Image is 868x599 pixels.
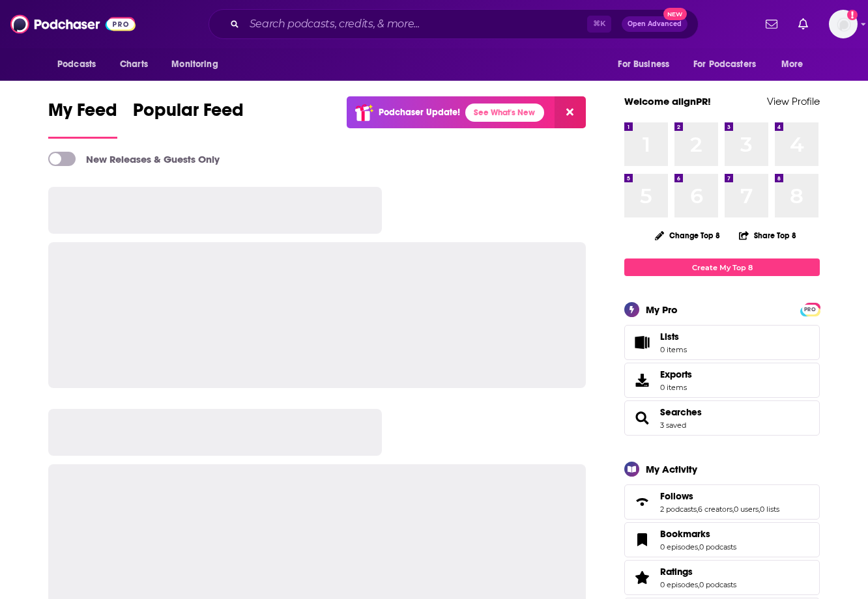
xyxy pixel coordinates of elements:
[699,580,736,589] a: 0 podcasts
[660,490,779,502] a: Follows
[660,528,736,540] a: Bookmarks
[624,95,711,107] a: Welcome alignPR!
[759,505,760,514] span: ,
[646,463,697,475] div: My Activity
[57,55,96,74] span: Podcasts
[738,223,797,248] button: Share Top 8
[698,580,699,589] span: ,
[660,542,698,551] a: 0 episodes
[660,383,692,392] span: 0 items
[48,99,117,129] span: My Feed
[379,107,460,118] p: Podchaser Update!
[734,505,759,514] a: 0 users
[847,10,858,20] svg: Add a profile image
[660,406,702,418] a: Searches
[802,305,818,314] span: PRO
[647,227,728,244] button: Change Top 8
[465,104,544,122] a: See What's New
[120,55,148,74] span: Charts
[629,568,655,587] a: Ratings
[693,55,756,74] span: For Podcasters
[48,99,117,139] a: My Feed
[624,560,820,595] span: Ratings
[48,152,220,166] a: New Releases & Guests Only
[111,52,156,77] a: Charts
[629,493,655,511] a: Follows
[663,8,687,20] span: New
[660,345,687,354] span: 0 items
[622,16,687,32] button: Open AdvancedNew
[660,566,736,578] a: Ratings
[698,505,732,514] a: 6 creators
[660,421,686,430] a: 3 saved
[732,505,734,514] span: ,
[629,409,655,427] a: Searches
[629,371,655,389] span: Exports
[624,258,820,276] a: Create My Top 8
[646,303,678,316] div: My Pro
[660,331,679,342] span: Lists
[244,14,587,35] input: Search podcasts, credits, & more...
[660,490,693,502] span: Follows
[772,52,820,77] button: open menu
[697,505,698,514] span: ,
[618,55,669,74] span: For Business
[802,304,818,314] a: PRO
[10,12,136,36] img: Podchaser - Follow, Share and Rate Podcasts
[624,400,820,436] span: Searches
[609,52,686,77] button: open menu
[793,13,813,35] a: Show notifications dropdown
[660,331,687,342] span: Lists
[660,369,692,380] span: Exports
[624,325,820,360] a: Lists
[629,531,655,549] a: Bookmarks
[628,21,682,27] span: Open Advanced
[660,528,710,540] span: Bookmarks
[624,522,820,557] span: Bookmarks
[699,542,736,551] a: 0 podcasts
[660,505,697,514] a: 2 podcasts
[171,55,218,74] span: Monitoring
[767,95,820,107] a: View Profile
[829,10,858,38] button: Show profile menu
[133,99,244,129] span: Popular Feed
[629,333,655,352] span: Lists
[48,52,113,77] button: open menu
[829,10,858,38] img: User Profile
[162,52,235,77] button: open menu
[624,484,820,520] span: Follows
[685,52,775,77] button: open menu
[829,10,858,38] span: Logged in as alignPR
[660,566,693,578] span: Ratings
[760,505,779,514] a: 0 lists
[760,13,783,35] a: Show notifications dropdown
[698,542,699,551] span: ,
[624,363,820,398] a: Exports
[133,99,244,139] a: Popular Feed
[781,55,803,74] span: More
[660,580,698,589] a: 0 episodes
[209,9,699,39] div: Search podcasts, credits, & more...
[587,16,611,33] span: ⌘ K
